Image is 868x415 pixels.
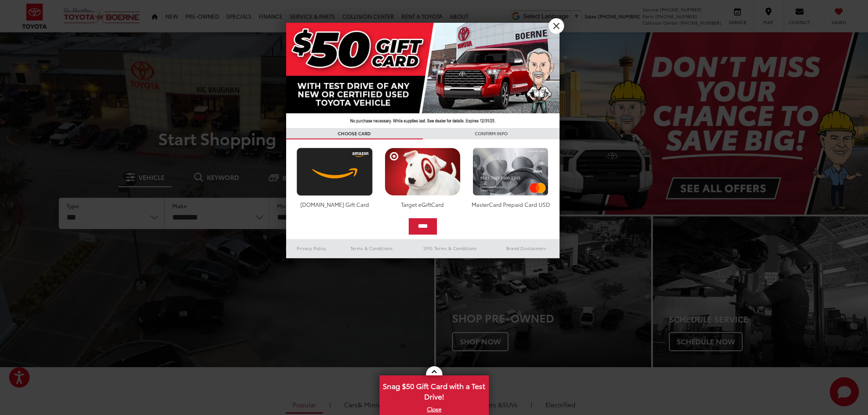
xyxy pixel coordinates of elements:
a: SMS Terms & Conditions [407,243,493,254]
img: amazoncard.png [294,148,375,196]
span: Snag $50 Gift Card with a Test Drive! [380,376,488,404]
img: mastercard.png [470,148,551,196]
img: 42635_top_851395.jpg [286,23,560,128]
div: [DOMAIN_NAME] Gift Card [294,200,375,208]
h3: CONFIRM INFO [423,128,560,139]
a: Terms & Conditions [337,243,406,254]
a: Brand Disclaimers [493,243,560,254]
div: Target eGiftCard [382,200,463,208]
a: Privacy Policy [286,243,337,254]
img: targetcard.png [382,148,463,196]
h3: CHOOSE CARD [286,128,423,139]
div: MasterCard Prepaid Card USD [470,200,551,208]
